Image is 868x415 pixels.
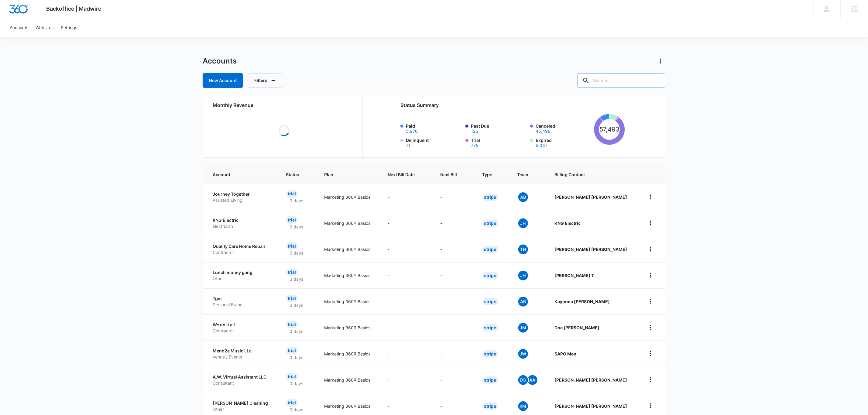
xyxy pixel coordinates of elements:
[324,377,373,383] p: Marketing 360® Basics
[324,403,373,409] p: Marketing 360® Basics
[482,298,498,305] div: Stripe
[213,296,271,302] p: Tgm
[518,218,528,228] span: JH
[518,271,528,280] span: JH
[324,171,373,178] span: Plan
[471,137,527,148] label: Trial
[528,375,537,385] span: AA
[213,217,271,229] a: KNG ElectricElectrician
[213,171,262,178] span: Account
[324,351,373,357] p: Marketing 360® Basics
[518,297,528,307] span: AB
[213,374,271,380] p: A.W. Virtual Assistant LLC
[286,354,307,361] p: 0 days
[324,298,373,305] p: Marketing 360® Basics
[286,269,298,276] div: Trial
[554,171,631,178] span: Billing Contact
[656,56,665,66] button: Actions
[46,5,102,12] span: Backoffice | Madwire
[554,403,627,409] strong: [PERSON_NAME] [PERSON_NAME]
[286,302,307,308] p: 0 days
[324,272,373,279] p: Marketing 360® Basics
[213,354,271,360] p: Venue / Events
[599,125,619,133] tspan: 57,493
[248,73,282,88] button: Filters
[536,137,592,148] label: Expired
[406,123,462,133] label: Paid
[286,380,307,387] p: 0 days
[57,18,81,37] a: Settings
[441,171,459,178] span: Next Bill
[213,348,271,360] a: Mend2a Music LLcVenue / Events
[213,243,271,249] p: Quality Care Home Repair
[554,351,576,356] strong: SAPO Men
[433,367,475,393] td: -
[286,399,298,406] div: Trial
[646,218,655,228] button: home
[286,224,307,230] p: 0 days
[646,349,655,358] button: home
[433,262,475,288] td: -
[433,236,475,262] td: -
[213,328,271,334] p: Contractor
[213,269,271,281] a: Lunch money gangOther
[213,276,271,282] p: Other
[380,184,433,210] td: -
[554,273,594,278] strong: [PERSON_NAME] T
[433,210,475,236] td: -
[482,324,498,331] div: Stripe
[286,250,307,256] p: 0 days
[203,73,243,88] a: New Account
[6,18,32,37] a: Accounts
[554,221,581,226] strong: KNG Electric
[286,321,298,328] div: Trial
[213,296,271,307] a: TgmPersonal Brand
[213,197,271,203] p: Assisted Living
[286,197,307,204] p: 0 days
[286,242,298,250] div: Trial
[482,272,498,279] div: Stripe
[380,314,433,341] td: -
[400,101,625,109] h2: Status Summary
[380,236,433,262] td: -
[471,129,478,133] button: Past Due
[213,101,355,109] h2: Monthly Revenue
[213,249,271,256] p: Contractor
[213,302,271,308] p: Personal Brand
[646,375,655,385] button: home
[203,57,237,66] h1: Accounts
[213,269,271,276] p: Lunch money gang
[286,406,307,413] p: 0 days
[286,276,307,282] p: 0 days
[380,210,433,236] td: -
[380,341,433,367] td: -
[482,194,498,201] div: Stripe
[518,192,528,202] span: AB
[482,376,498,384] div: Stripe
[518,375,528,385] span: DS
[482,246,498,253] div: Stripe
[213,380,271,386] p: Consultant
[286,171,301,178] span: Status
[286,373,298,380] div: Trial
[646,323,655,332] button: home
[518,323,528,333] span: JM
[482,403,498,410] div: Stripe
[554,194,627,200] strong: [PERSON_NAME] [PERSON_NAME]
[554,325,599,330] strong: Doe [PERSON_NAME]
[324,220,373,226] p: Marketing 360® Basics
[388,171,417,178] span: Next Bill Date
[286,190,298,197] div: Trial
[482,220,498,227] div: Stripe
[213,400,271,406] p: [PERSON_NAME] Cleaning
[433,341,475,367] td: -
[536,129,551,133] button: Canceled
[554,299,610,304] strong: Kayonna [PERSON_NAME]
[471,123,527,133] label: Past Due
[471,143,479,148] button: Trial
[433,314,475,341] td: -
[646,270,655,280] button: home
[433,288,475,314] td: -
[380,367,433,393] td: -
[213,243,271,255] a: Quality Care Home RepairContractor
